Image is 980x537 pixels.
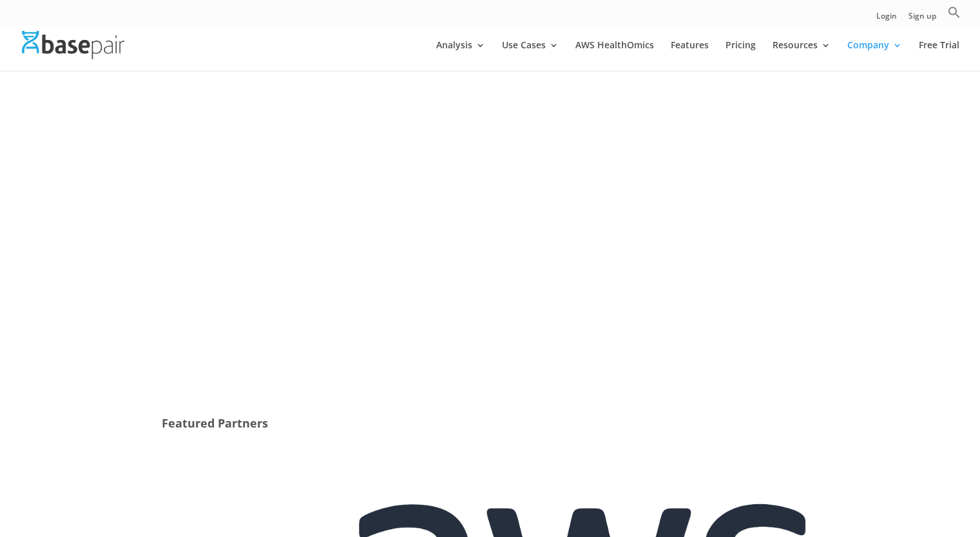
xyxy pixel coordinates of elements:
[671,41,709,71] a: Features
[575,41,654,71] a: AWS HealthOmics
[948,6,961,19] svg: Search
[502,41,559,71] a: Use Cases
[423,278,558,310] a: Become a partner
[908,12,936,26] a: Sign up
[513,205,655,218] strong: Basepair Partner Program (BPP)
[847,41,902,71] a: Company
[143,160,838,233] span: At Basepair, we believe in the strength of collaboration and the transformative potential that pa...
[948,6,961,26] a: Search Icon Link
[162,415,268,431] strong: Featured Partners
[919,41,959,71] a: Free Trial
[436,41,485,71] a: Analysis
[876,12,897,26] a: Login
[22,31,124,59] img: Basepair
[305,124,675,151] strong: Unleashing the Power of Partnerships
[773,41,831,71] a: Resources
[725,41,756,71] a: Pricing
